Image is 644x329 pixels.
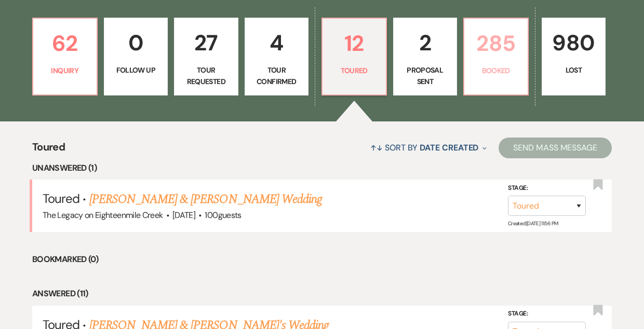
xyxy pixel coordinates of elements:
p: Tour Confirmed [251,64,302,88]
p: Toured [329,65,380,76]
p: Tour Requested [181,64,232,88]
p: 980 [548,25,599,60]
p: 0 [111,25,162,60]
span: Date Created [420,142,478,153]
button: Sort By Date Created [366,134,491,161]
a: 2Proposal Sent [393,18,458,95]
li: Bookmarked (0) [32,253,612,266]
p: Proposal Sent [400,64,451,88]
a: 0Follow Up [104,18,168,95]
p: 2 [400,25,451,60]
a: 980Lost [542,18,606,95]
p: Lost [548,64,599,76]
span: 100 guests [205,210,241,221]
span: The Legacy on Eighteenmile Creek [43,210,163,221]
span: ↑↓ [370,142,383,153]
p: 27 [181,25,232,60]
span: [DATE] [172,210,195,221]
p: Follow Up [111,64,162,76]
li: Answered (11) [32,287,612,300]
p: Inquiry [39,65,90,76]
p: Booked [471,65,521,76]
li: Unanswered (1) [32,161,612,175]
p: 285 [471,26,521,61]
span: Toured [32,139,65,161]
label: Stage: [508,308,586,320]
a: 12Toured [321,18,387,95]
a: 62Inquiry [32,18,98,95]
a: 27Tour Requested [174,18,238,95]
button: Send Mass Message [499,138,612,158]
span: Toured [43,190,79,207]
a: 285Booked [463,18,529,95]
a: 4Tour Confirmed [245,18,309,95]
span: Created: [DATE] 11:56 PM [508,220,558,227]
a: [PERSON_NAME] & [PERSON_NAME] Wedding [89,190,322,209]
label: Stage: [508,183,586,194]
p: 62 [39,26,90,61]
p: 4 [251,25,302,60]
p: 12 [329,26,380,61]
